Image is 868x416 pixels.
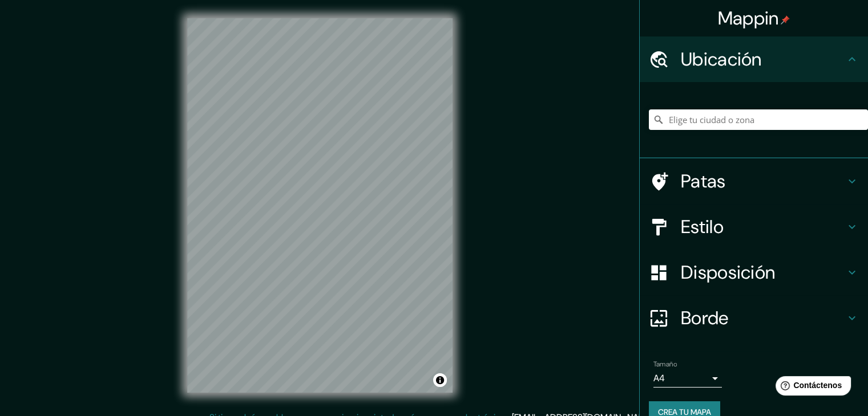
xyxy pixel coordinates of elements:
font: Estilo [681,215,724,239]
div: Disposición [640,250,868,295]
div: Borde [640,295,868,341]
div: Estilo [640,204,868,250]
font: Patas [681,169,726,193]
font: Mappin [718,6,779,30]
canvas: Mapa [187,18,453,393]
font: Tamaño [653,360,677,369]
font: Ubicación [681,47,762,71]
img: pin-icon.png [781,15,790,25]
div: Ubicación [640,36,868,82]
iframe: Lanzador de widgets de ayuda [766,372,855,403]
input: Elige tu ciudad o zona [649,109,868,130]
font: Borde [681,306,729,330]
div: A4 [653,369,722,388]
button: Activar o desactivar atribución [433,373,447,387]
div: Patas [640,158,868,204]
font: A4 [653,372,665,384]
font: Disposición [681,260,775,284]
